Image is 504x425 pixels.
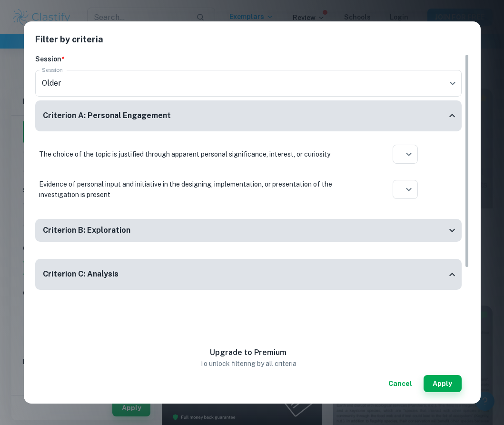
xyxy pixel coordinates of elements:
div: Criterion C: Analysis [35,259,462,290]
h6: Criterion B: Exploration [43,225,130,237]
label: Session [42,66,63,74]
h6: Criterion C: Analysis [43,268,119,280]
h2: Filter by criteria [35,33,469,54]
div: Older [35,70,462,97]
p: Evidence of personal input and initiative in the designing, implementation, or presentation of th... [39,179,353,200]
button: Cancel [385,375,416,392]
div: Criterion B: Exploration [35,219,462,242]
p: The choice of the topic is justified through apparent personal significance, interest, or curiosity [39,149,353,159]
button: Apply [424,375,462,392]
div: Criterion A: Personal Engagement [35,100,462,131]
h6: Session [35,54,462,64]
p: To unlock filtering by all criteria [199,358,296,369]
h6: Criterion A: Personal Engagement [43,110,171,122]
h6: Upgrade to Premium [210,347,287,358]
